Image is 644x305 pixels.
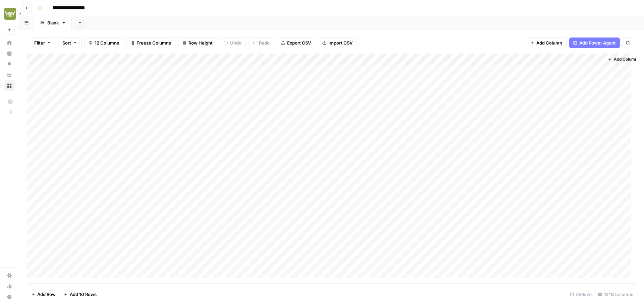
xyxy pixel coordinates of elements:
[60,289,101,300] button: Add 10 Rows
[4,59,15,70] a: Opportunities
[34,40,45,46] span: Filter
[536,40,562,46] span: Add Column
[579,40,616,46] span: Add Power Agent
[4,281,15,292] a: Usage
[328,40,353,46] span: Import CSV
[58,37,82,48] button: Sort
[605,55,640,64] button: Add Column
[249,37,274,48] button: Redo
[4,70,15,80] a: Your Data
[4,48,15,59] a: Insights
[34,16,72,29] a: Blank
[287,40,311,46] span: Export CSV
[569,37,620,48] button: Add Power Agent
[84,37,123,48] button: 12 Columns
[220,37,246,48] button: Undo
[178,37,217,48] button: Row Height
[4,80,15,91] a: Browse
[4,8,16,20] img: Evergreen Media Logo
[277,37,315,48] button: Export CSV
[47,19,59,26] div: Blank
[95,40,119,46] span: 12 Columns
[62,40,71,46] span: Sort
[567,289,595,300] div: 26 Rows
[70,291,97,298] span: Add 10 Rows
[259,40,270,46] span: Redo
[318,37,357,48] button: Import CSV
[4,37,15,48] a: Home
[189,40,213,46] span: Row Height
[126,37,175,48] button: Freeze Columns
[30,37,55,48] button: Filter
[4,5,15,22] button: Workspace: Evergreen Media
[230,40,241,46] span: Undo
[27,289,60,300] button: Add Row
[526,37,567,48] button: Add Column
[4,270,15,281] a: Settings
[614,56,637,62] span: Add Column
[37,291,56,298] span: Add Row
[595,289,636,300] div: 12/12 Columns
[137,40,171,46] span: Freeze Columns
[4,292,15,302] button: Help + Support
